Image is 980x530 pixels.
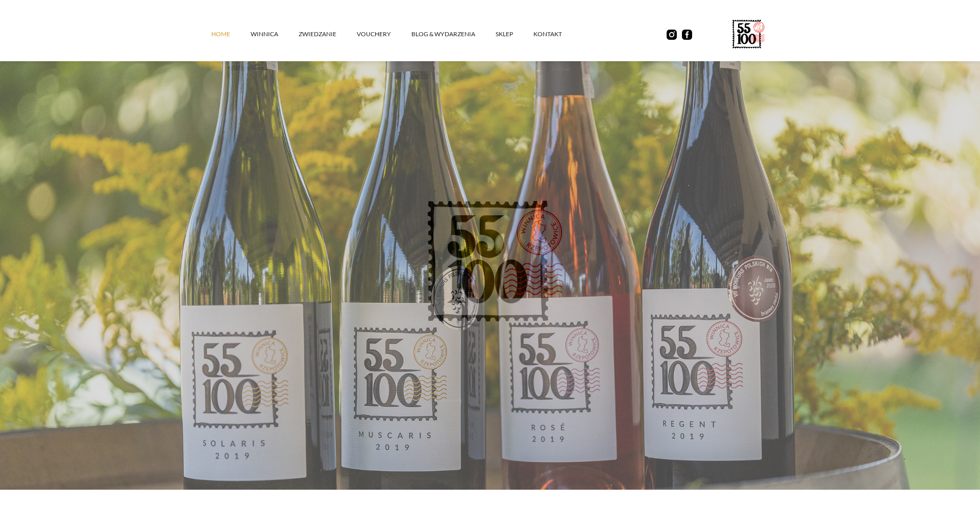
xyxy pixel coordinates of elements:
[357,19,411,49] a: vouchery
[251,19,299,49] a: winnica
[299,19,357,49] a: ZWIEDZANIE
[211,19,251,49] a: Home
[496,19,533,49] a: SKLEP
[533,19,582,49] a: kontakt
[411,19,496,49] a: Blog & Wydarzenia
